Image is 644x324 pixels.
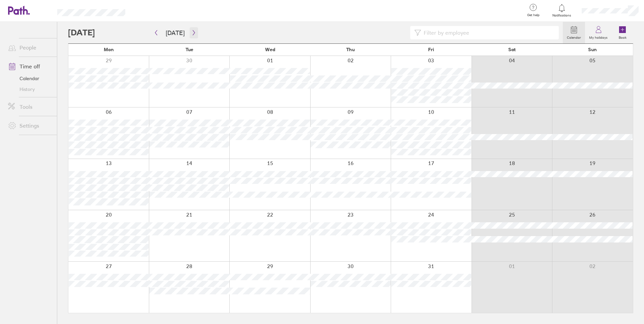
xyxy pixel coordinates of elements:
button: [DATE] [160,27,190,38]
label: Book [615,34,631,40]
span: Wed [265,47,275,52]
span: Thu [346,47,355,52]
a: Calendar [3,73,57,84]
span: Fri [428,47,434,52]
input: Filter by employee [421,26,555,39]
a: Notifications [551,3,573,18]
label: Calendar [563,34,585,40]
a: Calendar [563,22,585,43]
a: Settings [3,119,57,132]
a: Book [612,22,633,43]
span: Get help [522,13,544,17]
a: Tools [3,100,57,114]
span: Notifications [551,13,573,18]
span: Mon [104,47,114,52]
span: Sat [508,47,516,52]
a: My holidays [585,22,612,43]
a: Time off [3,60,57,73]
span: Sun [588,47,597,52]
span: Tue [186,47,193,52]
a: History [3,84,57,95]
label: My holidays [585,34,612,40]
a: People [3,41,57,54]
